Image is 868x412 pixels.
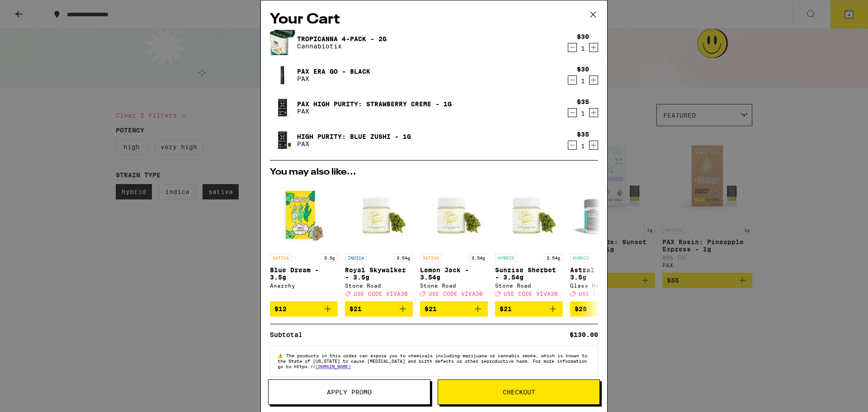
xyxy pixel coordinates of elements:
[420,301,488,317] button: Add to bag
[270,168,598,177] h2: You may also like...
[345,254,367,262] p: INDICA
[297,100,452,108] a: Pax High Purity: Strawberry Creme - 1g
[495,283,563,289] div: Stone Road
[420,283,488,289] div: Stone Road
[503,389,535,395] span: Checkout
[420,181,488,301] a: Open page for Lemon Jack - 3.54g from Stone Road
[420,266,488,281] p: Lemon Jack - 3.54g
[579,291,633,297] span: USE CODE VIVA30
[495,301,563,317] button: Add to bag
[297,108,452,115] p: PAX
[345,283,413,289] div: Stone Road
[345,301,413,317] button: Add to bag
[577,77,589,85] div: 1
[278,353,587,369] span: The products in this order can expose you to chemicals including marijuana or cannabis smoke, whi...
[495,254,517,262] p: HYBRID
[270,9,598,30] h2: Your Cart
[270,62,295,88] img: PAX Era Go - Black
[345,266,413,281] p: Royal Skywalker - 3.5g
[429,291,483,297] span: USE CODE VIVA30
[268,379,430,405] button: Apply Promo
[321,254,338,262] p: 3.5g
[570,181,638,249] img: Glass House - Astral Cookies - 3.5g
[345,181,413,249] img: Stone Road - Royal Skywalker - 3.5g
[577,45,589,52] div: 1
[297,75,370,82] p: PAX
[570,181,638,301] a: Open page for Astral Cookies - 3.5g from Glass House
[420,181,488,249] img: Stone Road - Lemon Jack - 3.54g
[425,305,437,313] span: $21
[495,181,563,249] img: Stone Road - Sunrise Sherbet - 3.54g
[589,43,598,52] button: Increment
[297,68,370,75] a: PAX Era Go - Black
[278,353,286,358] span: ⚠️
[316,364,351,369] a: [DOMAIN_NAME]
[438,379,600,405] button: Checkout
[270,24,295,62] img: Tropicanna 4-pack - 2g
[354,291,408,297] span: USE CODE VIVA30
[577,98,589,105] div: $35
[589,108,598,117] button: Increment
[327,389,372,395] span: Apply Promo
[297,43,387,50] p: Cannabiotix
[495,266,563,281] p: Sunrise Sherbet - 3.54g
[544,254,563,262] p: 3.54g
[577,131,589,138] div: $35
[500,305,512,313] span: $21
[270,331,309,338] div: Subtotal
[570,283,638,289] div: Glass House
[274,305,287,313] span: $12
[345,181,413,301] a: Open page for Royal Skywalker - 3.5g from Stone Road
[469,254,488,262] p: 3.54g
[568,43,577,52] button: Decrement
[270,181,338,249] img: Anarchy - Blue Dream - 3.5g
[577,33,589,40] div: $30
[570,331,598,338] div: $130.00
[575,305,587,313] span: $25
[420,254,442,262] p: SATIVA
[504,291,558,297] span: USE CODE VIVA30
[568,76,577,85] button: Decrement
[270,128,295,153] img: High Purity: Blue Zushi - 1g
[568,141,577,150] button: Decrement
[394,254,413,262] p: 3.54g
[570,301,638,317] button: Add to bag
[495,181,563,301] a: Open page for Sunrise Sherbet - 3.54g from Stone Road
[270,283,338,289] div: Anarchy
[577,66,589,73] div: $30
[270,95,295,120] img: Pax High Purity: Strawberry Creme - 1g
[589,141,598,150] button: Increment
[270,301,338,317] button: Add to bag
[297,140,411,147] p: PAX
[270,266,338,281] p: Blue Dream - 3.5g
[349,305,362,313] span: $21
[297,133,411,140] a: High Purity: Blue Zushi - 1g
[570,266,638,281] p: Astral Cookies - 3.5g
[577,142,589,150] div: 1
[577,110,589,117] div: 1
[589,76,598,85] button: Increment
[5,6,65,14] span: Hi. Need any help?
[270,181,338,301] a: Open page for Blue Dream - 3.5g from Anarchy
[297,35,387,43] a: Tropicanna 4-pack - 2g
[568,108,577,117] button: Decrement
[570,254,592,262] p: HYBRID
